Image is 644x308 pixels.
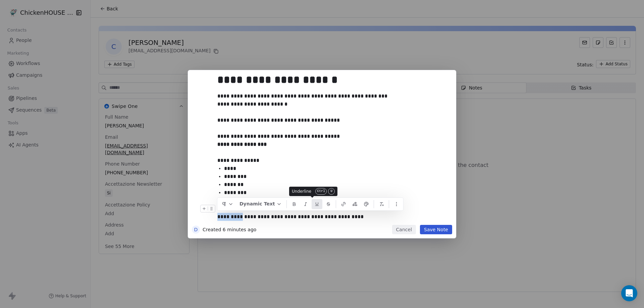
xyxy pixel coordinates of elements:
[192,226,200,234] span: D
[420,225,452,234] button: Save Note
[328,188,335,195] kbd: U
[237,199,284,209] button: Dynamic Text
[203,226,256,233] span: Created 6 minutes ago
[292,189,311,194] span: Underline
[315,188,327,195] kbd: Ctrl
[392,225,416,234] button: Cancel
